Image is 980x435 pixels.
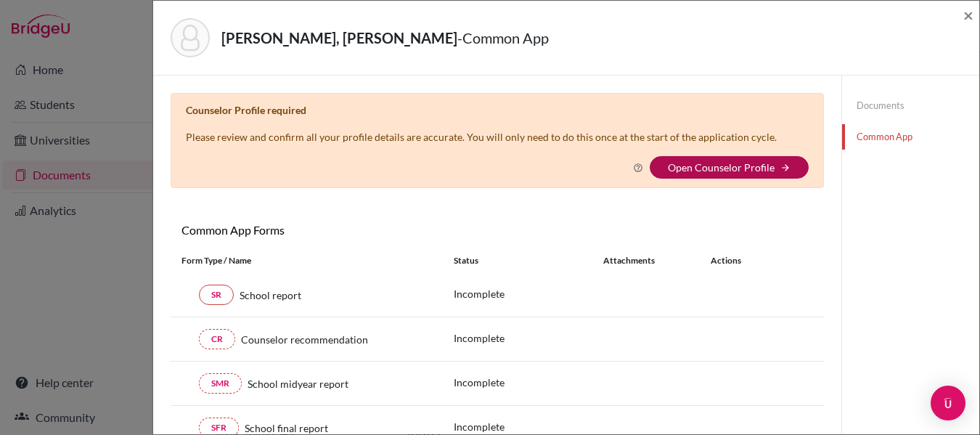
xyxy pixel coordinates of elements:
[171,223,497,237] h6: Common App Forms
[842,124,979,150] a: Common App
[693,254,783,267] div: Actions
[199,373,242,394] a: SMR
[780,163,791,173] i: arrow_forward
[186,104,306,116] b: Counselor Profile required
[240,288,301,303] span: School report
[454,254,603,267] div: Status
[603,254,693,267] div: Attachments
[668,161,775,174] a: Open Counselor Profile
[454,330,603,346] p: Incomplete
[199,285,234,305] a: SR
[963,4,973,25] span: ×
[931,386,965,420] div: Open Intercom Messenger
[241,332,368,347] span: Counselor recommendation
[248,376,348,391] span: School midyear report
[842,93,979,118] a: Documents
[199,329,235,349] a: CR
[454,375,603,390] p: Incomplete
[221,29,457,46] strong: [PERSON_NAME], [PERSON_NAME]
[457,29,549,46] span: - Common App
[454,419,603,434] p: Incomplete
[963,7,973,24] button: Close
[186,129,777,145] p: Please review and confirm all your profile details are accurate. You will only need to do this on...
[171,254,443,267] div: Form Type / Name
[650,156,809,179] button: Open Counselor Profilearrow_forward
[454,286,603,301] p: Incomplete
